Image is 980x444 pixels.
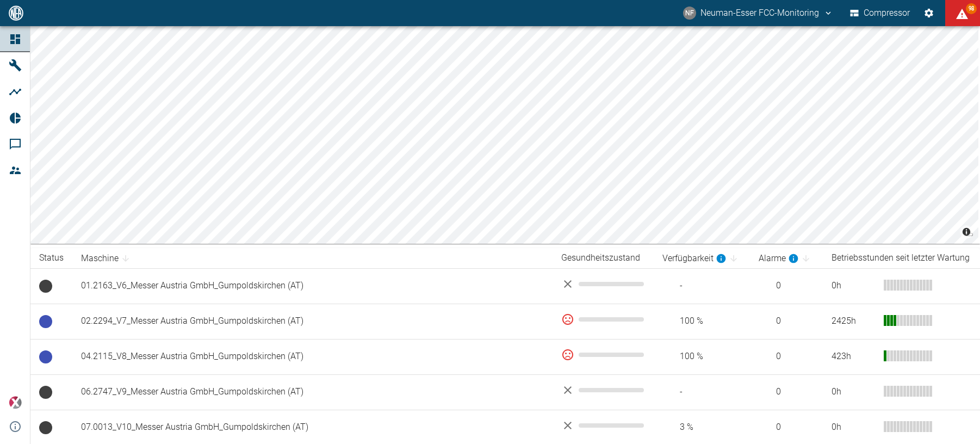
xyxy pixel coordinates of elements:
[832,386,875,398] div: 0 h
[72,339,553,374] td: 04.2115_V8_Messer Austria GmbH_Gumpoldskirchen (AT)
[919,3,939,23] button: Einstellungen
[823,248,980,268] th: Betriebsstunden seit letzter Wartung
[39,350,52,363] span: Betriebsbereit
[561,384,645,397] div: No data
[662,252,727,265] div: berechnet für die letzten 7 Tage
[832,350,875,363] div: 423 h
[848,3,913,23] button: Compressor
[759,350,814,363] span: 0
[832,280,875,292] div: 0 h
[662,315,742,328] span: 100 %
[662,350,742,363] span: 100 %
[662,280,742,292] span: -
[759,421,814,434] span: 0
[759,280,814,292] span: 0
[30,248,72,268] th: Status
[561,419,645,432] div: No data
[8,5,24,20] img: logo
[561,277,645,291] div: No data
[759,315,814,328] span: 0
[9,396,22,409] img: Xplore Logo
[72,268,553,304] td: 01.2163_V6_Messer Austria GmbH_Gumpoldskirchen (AT)
[832,315,875,328] div: 2425 h
[683,7,696,20] div: NF
[72,374,553,410] td: 06.2747_V9_Messer Austria GmbH_Gumpoldskirchen (AT)
[39,386,52,399] span: Keine Daten
[662,386,742,398] span: -
[662,421,742,434] span: 3 %
[759,252,799,265] div: berechnet für die letzten 7 Tage
[966,3,977,14] span: 98
[81,252,133,265] span: Maschine
[553,248,654,268] th: Gesundheitszustand
[832,421,875,434] div: 0 h
[759,386,814,398] span: 0
[72,304,553,339] td: 02.2294_V7_Messer Austria GmbH_Gumpoldskirchen (AT)
[681,3,835,23] button: fcc-monitoring@neuman-esser.com
[561,348,645,361] div: 0 %
[39,421,52,434] span: Keine Daten
[561,313,645,326] div: 0 %
[39,280,52,293] span: Keine Daten
[30,26,978,244] canvas: Map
